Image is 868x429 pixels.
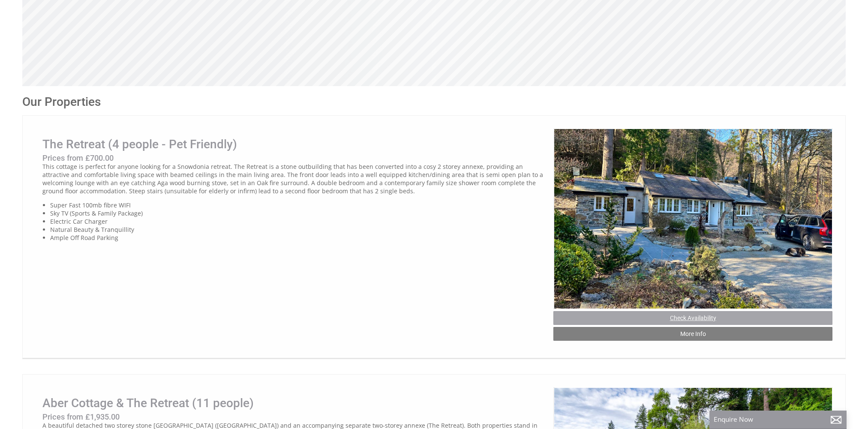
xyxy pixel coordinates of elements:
[714,415,842,424] p: Enquire Now
[42,153,547,162] h3: Prices from £700.00
[553,327,832,341] a: More Info
[553,311,832,325] a: Check Availability
[554,129,833,309] img: Front_3.original.jpg
[50,201,547,209] li: Super Fast 100mb fibre WIFI
[42,162,547,195] p: This cottage is perfect for anyone looking for a Snowdonia retreat. The Retreat is a stone outbui...
[42,137,237,151] a: The Retreat (4 people - Pet Friendly)
[42,396,254,410] a: Aber Cottage & The Retreat (11 people)
[50,217,547,225] li: Electric Car Charger
[42,412,547,421] h3: Prices from £1,935.00
[50,234,547,242] li: Ample Off Road Parking
[50,225,547,234] li: Natural Beauty & Tranquillity
[22,95,558,109] h1: Our Properties
[50,209,547,217] li: Sky TV (Sports & Family Package)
